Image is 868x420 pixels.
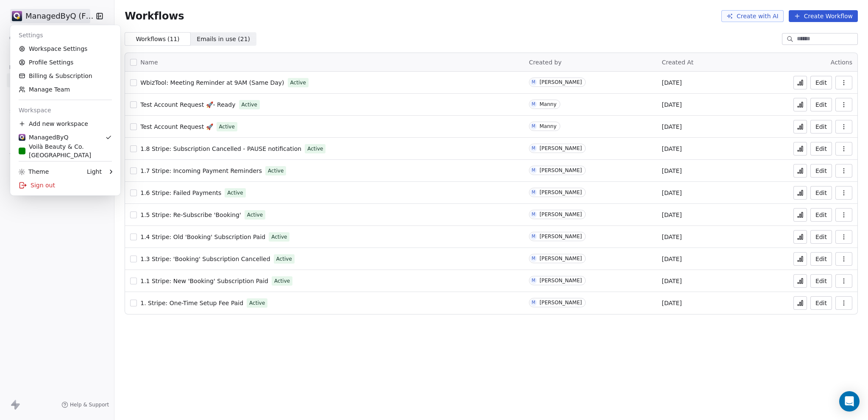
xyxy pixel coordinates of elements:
[19,134,25,141] img: Stripe.png
[14,69,117,83] a: Billing & Subscription
[14,103,117,117] div: Workspace
[14,178,117,192] div: Sign out
[19,167,49,176] div: Theme
[19,142,112,159] div: Voilà Beauty & Co. [GEOGRAPHIC_DATA]
[14,117,117,131] div: Add new workspace
[14,42,117,56] a: Workspace Settings
[14,83,117,96] a: Manage Team
[87,167,102,176] div: Light
[14,28,117,42] div: Settings
[14,56,117,69] a: Profile Settings
[19,133,68,142] div: ManagedByQ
